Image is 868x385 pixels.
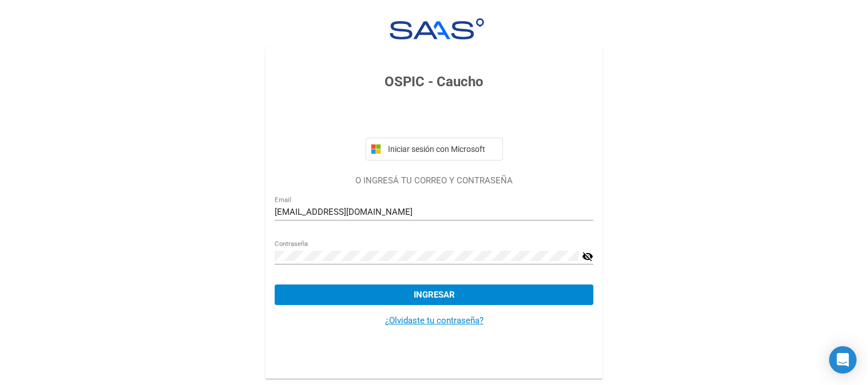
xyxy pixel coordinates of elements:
p: O INGRESÁ TU CORREO Y CONTRASEÑA [275,174,593,187]
span: Iniciar sesión con Microsoft [386,145,498,154]
div: Open Intercom Messenger [829,346,857,374]
button: Iniciar sesión con Microsoft [366,138,503,161]
span: Ingresar [414,290,455,300]
mat-icon: visibility_off [582,250,593,263]
iframe: Botón Iniciar sesión con Google [360,105,509,130]
h3: OSPIC - Caucho [275,71,593,92]
a: ¿Olvidaste tu contraseña? [385,315,483,326]
button: Ingresar [275,284,593,305]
